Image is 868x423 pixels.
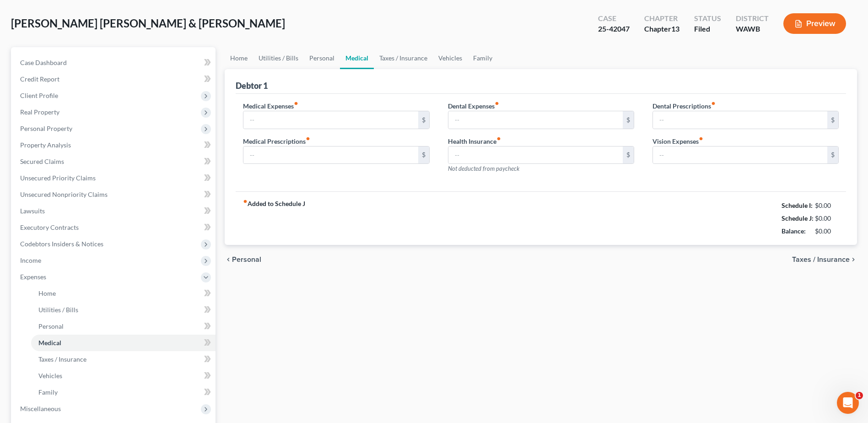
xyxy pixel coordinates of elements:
[694,24,721,34] div: Filed
[243,101,298,111] label: Medical Expenses
[225,47,253,69] a: Home
[792,256,857,263] button: Taxes / Insurance chevron_right
[306,136,310,141] i: fiber_manual_record
[623,146,634,164] div: $
[736,24,769,34] div: WAWB
[653,146,827,164] input: --
[815,227,839,236] div: $0.00
[783,13,846,34] button: Preview
[13,170,216,186] a: Unsecured Priority Claims
[644,24,679,34] div: Chapter
[31,351,216,368] a: Taxes / Insurance
[448,165,519,172] span: Not deducted from paycheck
[243,199,248,204] i: fiber_manual_record
[652,101,716,111] label: Dental Prescriptions
[243,136,310,146] label: Medical Prescriptions
[495,101,499,106] i: fiber_manual_record
[20,273,46,281] span: Expenses
[20,223,79,231] span: Executory Contracts
[448,101,499,111] label: Dental Expenses
[711,101,716,106] i: fiber_manual_record
[598,13,630,24] div: Case
[699,136,703,141] i: fiber_manual_record
[38,289,56,297] span: Home
[736,13,769,24] div: District
[13,71,216,87] a: Credit Report
[253,47,304,69] a: Utilities / Bills
[856,392,863,399] span: 1
[38,322,64,330] span: Personal
[38,355,86,363] span: Taxes / Insurance
[671,24,679,33] span: 13
[31,318,216,335] a: Personal
[38,306,78,314] span: Utilities / Bills
[448,111,623,129] input: --
[20,256,41,264] span: Income
[20,141,71,149] span: Property Analysis
[38,372,62,380] span: Vehicles
[652,136,703,146] label: Vision Expenses
[644,13,679,24] div: Chapter
[782,214,814,222] strong: Schedule J:
[418,111,429,129] div: $
[236,80,268,91] div: Debtor 1
[418,146,429,164] div: $
[496,136,501,141] i: fiber_manual_record
[31,285,216,302] a: Home
[815,214,839,223] div: $0.00
[13,54,216,71] a: Case Dashboard
[20,405,61,412] span: Miscellaneous
[225,256,261,263] button: chevron_left Personal
[20,75,59,83] span: Credit Report
[20,59,67,66] span: Case Dashboard
[11,16,285,30] span: [PERSON_NAME] [PERSON_NAME] & [PERSON_NAME]
[653,111,827,129] input: --
[827,111,838,129] div: $
[20,174,96,182] span: Unsecured Priority Claims
[782,201,813,209] strong: Schedule I:
[20,190,108,198] span: Unsecured Nonpriority Claims
[20,157,64,165] span: Secured Claims
[31,335,216,351] a: Medical
[598,24,630,34] div: 25-42047
[850,256,857,263] i: chevron_right
[13,137,216,153] a: Property Analysis
[31,368,216,384] a: Vehicles
[232,256,261,263] span: Personal
[243,146,418,164] input: --
[448,136,501,146] label: Health Insurance
[31,384,216,401] a: Family
[837,392,859,414] iframe: Intercom live chat
[20,240,103,248] span: Codebtors Insiders & Notices
[13,153,216,170] a: Secured Claims
[31,302,216,318] a: Utilities / Bills
[38,339,61,347] span: Medical
[20,92,58,99] span: Client Profile
[433,47,468,69] a: Vehicles
[243,111,418,129] input: --
[815,201,839,210] div: $0.00
[694,13,721,24] div: Status
[20,108,59,116] span: Real Property
[20,125,72,132] span: Personal Property
[304,47,340,69] a: Personal
[340,47,374,69] a: Medical
[827,146,838,164] div: $
[468,47,498,69] a: Family
[623,111,634,129] div: $
[374,47,433,69] a: Taxes / Insurance
[13,219,216,236] a: Executory Contracts
[243,199,305,238] strong: Added to Schedule J
[13,203,216,219] a: Lawsuits
[792,256,850,263] span: Taxes / Insurance
[38,388,58,396] span: Family
[225,256,232,263] i: chevron_left
[448,146,623,164] input: --
[13,186,216,203] a: Unsecured Nonpriority Claims
[782,227,806,235] strong: Balance:
[20,207,45,215] span: Lawsuits
[294,101,298,106] i: fiber_manual_record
